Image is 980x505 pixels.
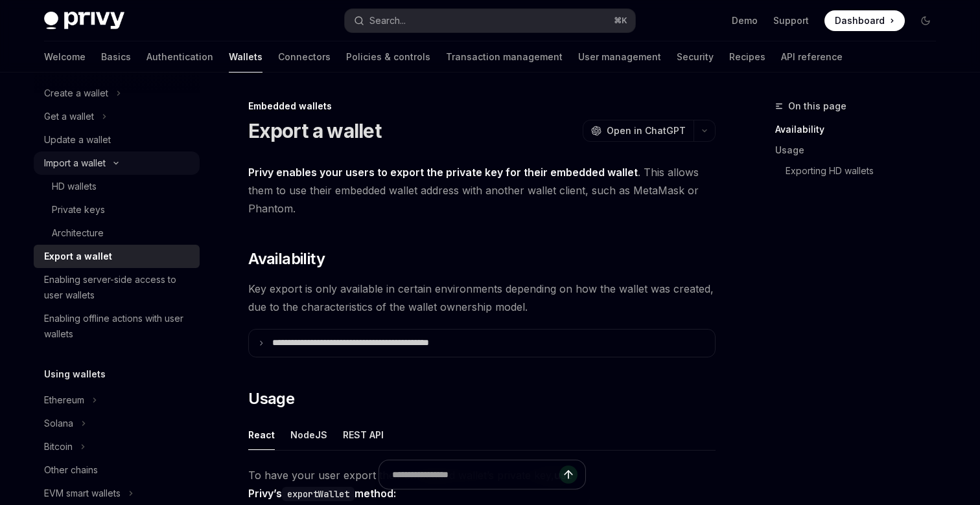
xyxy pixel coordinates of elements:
button: Ethereum [34,388,200,412]
h5: Using wallets [44,366,106,382]
span: ⌘ K [614,16,627,26]
span: On this page [788,98,846,114]
button: Send message [559,466,577,484]
div: Solana [44,416,73,431]
a: Demo [732,14,758,27]
button: Open in ChatGPT [583,120,694,142]
button: Create a wallet [34,82,200,105]
span: Open in ChatGPT [607,124,686,137]
a: Export a wallet [34,245,200,268]
a: Welcome [44,41,86,73]
a: Exporting HD wallets [775,161,946,181]
a: Other chains [34,458,200,482]
div: Architecture [52,225,104,241]
a: Enabling server-side access to user wallets [34,268,200,307]
span: Key export is only available in certain environments depending on how the wallet was created, due... [248,280,716,316]
a: Policies & controls [346,41,430,73]
button: Toggle dark mode [915,10,936,31]
div: Private keys [52,202,105,218]
a: Usage [775,140,946,161]
a: Support [773,14,809,27]
div: HD wallets [52,179,97,194]
a: Transaction management [446,41,563,73]
a: Update a wallet [34,128,200,151]
button: Search...⌘K [345,9,635,32]
img: dark logo [44,12,124,30]
a: Enabling offline actions with user wallets [34,307,200,346]
a: API reference [781,41,843,73]
div: Export a wallet [44,249,112,264]
div: Ethereum [44,392,84,408]
button: REST API [343,420,384,450]
a: HD wallets [34,175,200,198]
button: NodeJS [290,420,327,450]
div: Enabling offline actions with user wallets [44,311,192,342]
input: Ask a question... [392,460,559,489]
div: Import a wallet [44,155,106,171]
a: Connectors [278,41,331,73]
button: Bitcoin [34,435,200,458]
a: Recipes [729,41,765,73]
strong: Privy enables your users to export the private key for their embedded wallet [248,166,638,179]
a: Security [677,41,714,73]
div: Search... [369,13,406,28]
span: Dashboard [835,14,885,27]
div: Bitcoin [44,439,73,454]
h1: Export a wallet [248,119,381,142]
button: Solana [34,412,200,435]
div: Update a wallet [44,132,111,148]
div: Get a wallet [44,109,94,124]
button: React [248,420,275,450]
a: Wallets [229,41,262,73]
a: Basics [101,41,131,73]
button: Import a wallet [34,151,200,175]
a: User management [578,41,661,73]
div: Other chains [44,462,98,478]
a: Private keys [34,198,200,221]
div: Create a wallet [44,85,108,101]
a: Dashboard [824,10,905,31]
span: . This allows them to use their embedded wallet address with another wallet client, such as MetaM... [248,163,716,218]
a: Availability [775,119,946,140]
a: Architecture [34,221,200,245]
span: Availability [248,249,325,269]
a: Authentication [146,41,213,73]
div: Embedded wallets [248,100,716,113]
button: EVM smart wallets [34,482,200,505]
div: Enabling server-side access to user wallets [44,272,192,303]
span: Usage [248,388,294,409]
button: Get a wallet [34,105,200,128]
div: EVM smart wallets [44,486,121,501]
